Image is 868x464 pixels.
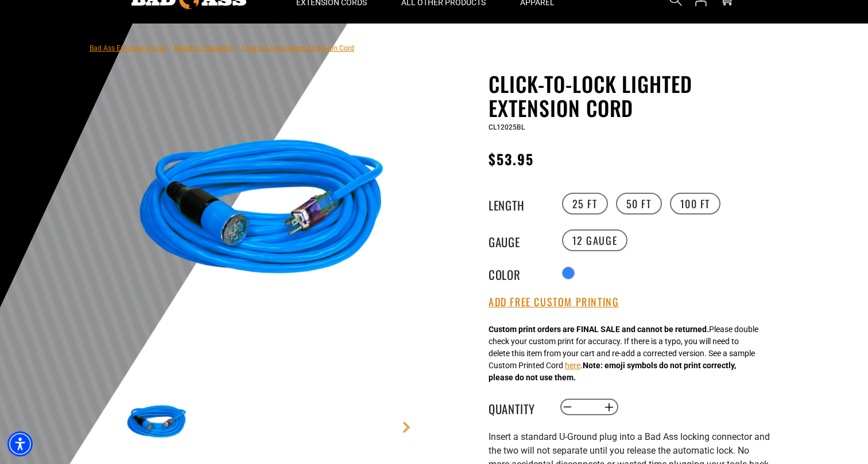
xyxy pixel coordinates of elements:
span: › [237,44,239,52]
a: Bad Ass Extension Cords [90,44,167,52]
a: Next [401,422,412,433]
img: blue [123,74,400,350]
nav: breadcrumbs [90,41,354,54]
label: Quantity [489,400,546,415]
legend: Length [489,196,546,211]
span: › [169,44,172,52]
label: 12 Gauge [562,229,628,251]
button: here [565,360,580,372]
span: Click-to-Lock Lighted Extension Cord [242,44,354,52]
label: 50 FT [616,193,662,215]
a: Return to Collection [174,44,235,52]
span: CL12025BL [489,123,525,131]
legend: Color [489,266,546,280]
legend: Gauge [489,233,546,248]
img: blue [123,389,190,456]
strong: Note: emoji symbols do not print correctly, please do not use them. [489,361,736,382]
label: 25 FT [562,193,608,215]
strong: Custom print orders are FINAL SALE and cannot be returned. [489,325,709,334]
span: $53.95 [489,149,534,169]
div: Please double check your custom print for accuracy. If there is a typo, you will need to delete t... [489,323,758,384]
div: Accessibility Menu [7,431,33,457]
label: 100 FT [670,193,721,215]
h1: Click-to-Lock Lighted Extension Cord [489,72,770,120]
button: Add Free Custom Printing [489,296,619,309]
